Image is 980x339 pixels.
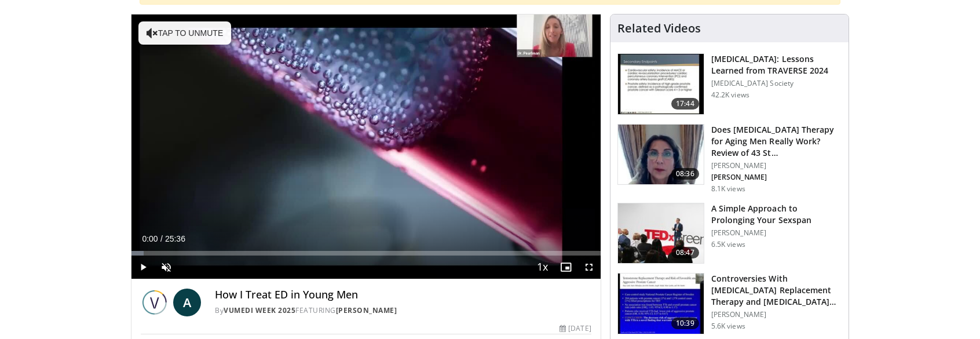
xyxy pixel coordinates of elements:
[131,256,155,279] button: Play
[138,21,231,45] button: Tap to unmute
[711,240,745,249] p: 6.5K views
[141,289,169,316] img: Vumedi Week 2025
[160,234,163,243] span: /
[617,203,842,264] a: 08:47 A Simple Approach to Prolonging Your Sexspan [PERSON_NAME] 6.5K views
[617,273,842,334] a: 10:39 Controversies With [MEDICAL_DATA] Replacement Therapy and [MEDICAL_DATA] Can… [PERSON_NAME]...
[618,274,704,334] img: 418933e4-fe1c-4c2e-be56-3ce3ec8efa3b.150x105_q85_crop-smart_upscale.jpg
[617,21,701,35] h4: Related Videos
[618,54,704,114] img: 1317c62a-2f0d-4360-bee0-b1bff80fed3c.150x105_q85_crop-smart_upscale.jpg
[711,53,842,76] h3: [MEDICAL_DATA]: Lessons Learned from TRAVERSE 2024
[617,53,842,115] a: 17:44 [MEDICAL_DATA]: Lessons Learned from TRAVERSE 2024 [MEDICAL_DATA] Society 42.2K views
[142,234,158,243] span: 0:00
[336,305,397,315] a: [PERSON_NAME]
[711,184,745,194] p: 8.1K views
[224,305,295,315] a: Vumedi Week 2025
[711,228,842,238] p: [PERSON_NAME]
[618,203,704,264] img: c4bd4661-e278-4c34-863c-57c104f39734.150x105_q85_crop-smart_upscale.jpg
[711,273,842,308] h3: Controversies With [MEDICAL_DATA] Replacement Therapy and [MEDICAL_DATA] Can…
[711,161,842,170] p: [PERSON_NAME]
[560,323,591,334] div: [DATE]
[165,234,185,243] span: 25:36
[711,310,842,319] p: [PERSON_NAME]
[215,289,591,301] h4: How I Treat ED in Young Men
[155,256,178,279] button: Unmute
[531,256,554,279] button: Playback Rate
[671,168,699,180] span: 08:36
[711,79,842,88] p: [MEDICAL_DATA] Society
[711,173,842,182] p: [PERSON_NAME]
[215,305,591,316] div: By FEATURING
[554,256,577,279] button: Enable picture-in-picture mode
[711,90,749,100] p: 42.2K views
[131,251,601,256] div: Progress Bar
[671,318,699,329] span: 10:39
[577,256,601,279] button: Fullscreen
[618,125,704,185] img: 4d4bce34-7cbb-4531-8d0c-5308a71d9d6c.150x105_q85_crop-smart_upscale.jpg
[671,247,699,258] span: 08:47
[711,203,842,226] h3: A Simple Approach to Prolonging Your Sexspan
[671,98,699,110] span: 17:44
[711,322,745,331] p: 5.6K views
[173,289,201,316] a: A
[711,124,842,159] h3: Does [MEDICAL_DATA] Therapy for Aging Men Really Work? Review of 43 St…
[131,14,601,279] video-js: Video Player
[617,124,842,194] a: 08:36 Does [MEDICAL_DATA] Therapy for Aging Men Really Work? Review of 43 St… [PERSON_NAME] [PERS...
